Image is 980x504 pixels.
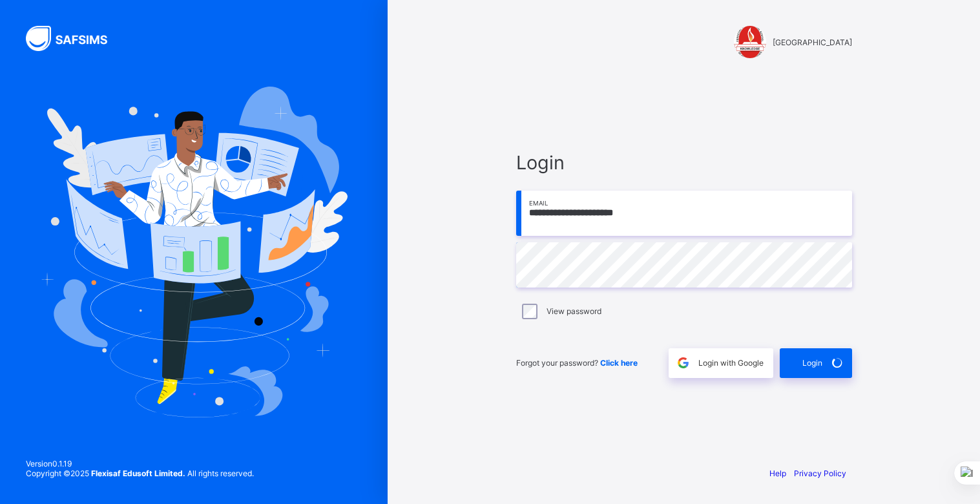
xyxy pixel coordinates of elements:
img: Hero Image [40,87,348,417]
span: Forgot your password? [516,358,638,368]
a: Help [769,468,786,478]
a: Click here [600,358,638,368]
span: Login [802,358,822,368]
img: google.396cfc9801f0270233282035f929180a.svg [676,355,691,370]
span: [GEOGRAPHIC_DATA] [773,37,852,47]
img: SAFSIMS Logo [26,26,123,51]
span: Login [516,151,852,174]
strong: Flexisaf Edusoft Limited. [91,468,185,478]
span: Login with Google [698,358,764,368]
span: Version 0.1.19 [26,459,254,468]
a: Privacy Policy [794,468,846,478]
label: View password [547,306,601,316]
span: Copyright © 2025 All rights reserved. [26,468,254,478]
